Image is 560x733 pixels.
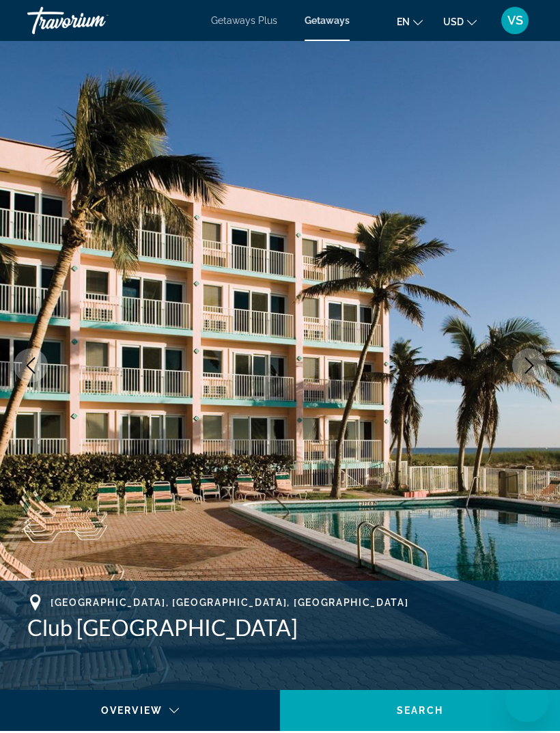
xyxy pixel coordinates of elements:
[505,678,549,722] iframe: Button to launch messaging window
[397,16,410,27] span: en
[397,705,443,716] span: Search
[27,3,164,38] a: Travorium
[14,348,48,383] button: Previous image
[443,16,464,27] span: USD
[507,14,523,27] span: VS
[280,690,560,731] button: Search
[305,15,350,26] a: Getaways
[27,614,533,641] h1: Club [GEOGRAPHIC_DATA]
[397,12,423,31] button: Change language
[512,348,546,383] button: Next image
[211,15,277,26] a: Getaways Plus
[51,597,408,608] span: [GEOGRAPHIC_DATA], [GEOGRAPHIC_DATA], [GEOGRAPHIC_DATA]
[443,12,477,31] button: Change currency
[497,6,533,35] button: User Menu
